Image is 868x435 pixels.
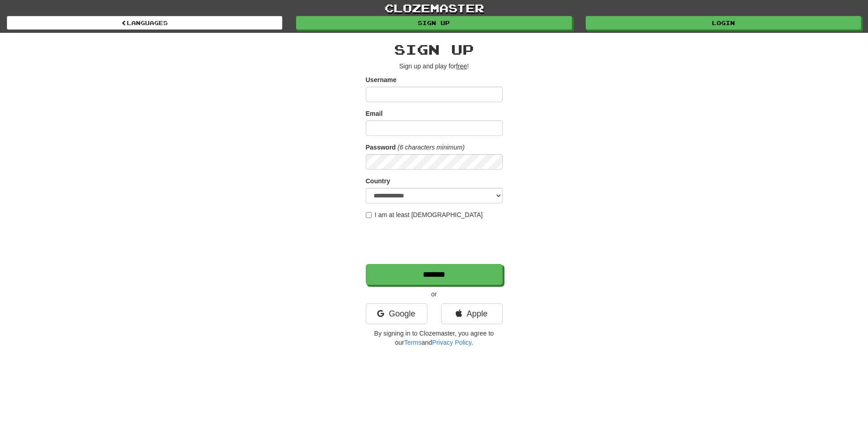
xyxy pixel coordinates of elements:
p: or [366,290,503,299]
a: Languages [7,16,282,30]
label: Password [366,143,396,152]
a: Privacy Policy [432,339,471,346]
label: Username [366,75,397,84]
a: Login [586,16,861,30]
label: I am at least [DEMOGRAPHIC_DATA] [366,210,483,219]
a: Terms [404,339,421,346]
p: Sign up and play for ! [366,62,503,71]
a: Sign up [296,16,572,30]
iframe: reCAPTCHA [366,224,504,259]
em: (6 characters minimum) [398,144,465,151]
label: Country [366,176,390,186]
a: Google [366,303,427,324]
h2: Sign up [366,42,503,57]
input: I am at least [DEMOGRAPHIC_DATA] [366,212,372,218]
u: free [456,62,467,70]
p: By signing in to Clozemaster, you agree to our and . [366,329,503,347]
a: Apple [441,303,503,324]
label: Email [366,109,383,118]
